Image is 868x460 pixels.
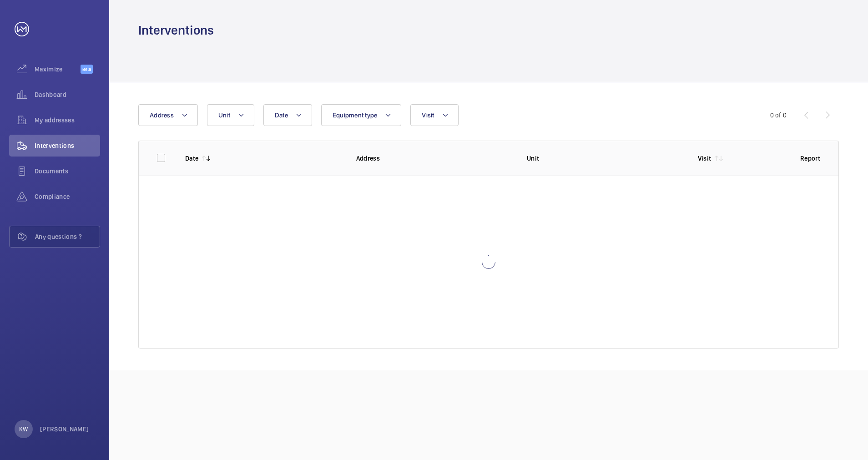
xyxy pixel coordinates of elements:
[527,154,683,163] p: Unit
[35,141,100,150] span: Interventions
[275,111,288,119] span: Date
[422,111,434,119] span: Visit
[698,154,712,163] p: Visit
[138,22,214,39] h1: Interventions
[35,232,100,241] span: Any questions ?
[19,425,28,434] p: KW
[263,104,312,126] button: Date
[321,104,402,126] button: Equipment type
[35,116,100,125] span: My addresses
[150,111,174,119] span: Address
[35,65,81,74] span: Maximize
[356,154,513,163] p: Address
[81,65,93,74] span: Beta
[35,167,100,176] span: Documents
[185,154,198,163] p: Date
[207,104,254,126] button: Unit
[138,104,198,126] button: Address
[800,154,820,163] p: Report
[410,104,458,126] button: Visit
[35,192,100,201] span: Compliance
[40,425,89,434] p: [PERSON_NAME]
[35,90,100,99] span: Dashboard
[218,111,230,119] span: Unit
[770,111,787,120] div: 0 of 0
[333,111,378,119] span: Equipment type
